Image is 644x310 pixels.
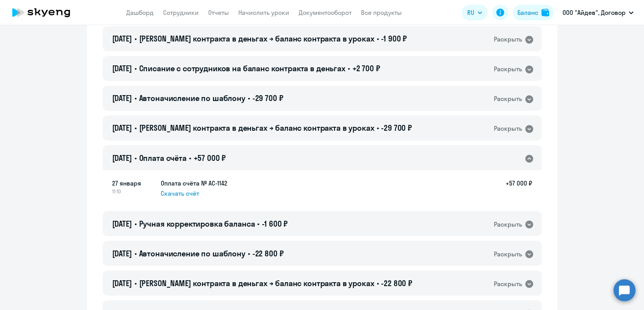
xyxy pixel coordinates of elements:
div: Раскрыть [494,34,522,44]
span: • [189,153,191,162]
span: • [257,218,259,228]
span: [DATE] [112,34,132,43]
span: Оплата счёта [139,153,186,162]
span: Списание с сотрудников на баланс контракта в деньгах [139,63,345,73]
span: Ручная корректировка баланса [139,218,255,228]
span: [DATE] [112,218,132,228]
span: +57 000 ₽ [194,153,226,162]
span: -22 800 ₽ [252,248,284,258]
span: [DATE] [112,278,132,288]
span: -22 800 ₽ [381,278,412,288]
span: 11:10 [112,187,154,195]
span: • [348,63,350,73]
span: • [134,34,137,43]
span: [PERSON_NAME] контракта в деньгах → баланс контракта в уроках [139,34,374,43]
span: [DATE] [112,153,132,162]
span: -1 900 ₽ [381,34,407,43]
button: ООО "Айдев", Договор [559,3,637,22]
a: Дашборд [126,9,154,16]
img: balance [541,9,549,16]
span: RU [467,8,474,17]
span: • [134,218,137,228]
a: Все продукты [361,9,402,16]
span: Автоначисление по шаблону [139,248,245,258]
div: Раскрыть [494,279,522,288]
span: [DATE] [112,123,132,133]
span: • [134,93,137,103]
span: 27 января [112,178,154,187]
div: Раскрыть [494,94,522,104]
button: RU [462,5,488,20]
div: Раскрыть [494,249,522,259]
span: • [134,123,137,133]
h5: +57 000 ₽ [506,178,532,198]
div: Баланс [517,8,538,17]
h5: Оплата счёта № AC-1142 [161,178,227,187]
span: [PERSON_NAME] контракта в деньгах → баланс контракта в уроках [139,278,374,288]
span: Автоначисление по шаблону [139,93,245,103]
span: [DATE] [112,93,132,103]
span: [DATE] [112,248,132,258]
a: Начислить уроки [238,9,289,16]
span: • [376,34,379,43]
span: • [248,93,250,103]
span: -29 700 ₽ [252,93,283,103]
div: Раскрыть [494,64,522,74]
button: Балансbalance [513,5,554,20]
span: • [248,248,250,258]
div: Раскрыть [494,219,522,229]
a: Отчеты [208,9,229,16]
span: • [376,278,379,288]
span: +2 700 ₽ [352,63,380,73]
span: • [134,153,137,162]
a: Сотрудники [163,9,199,16]
span: Скачать счёт [161,188,199,198]
span: • [134,278,137,288]
div: Раскрыть [494,124,522,133]
a: Документооборот [299,9,352,16]
span: • [134,248,137,258]
span: • [134,63,137,73]
span: [DATE] [112,63,132,73]
span: -29 700 ₽ [381,123,412,133]
span: • [376,123,379,133]
span: -1 600 ₽ [262,218,288,228]
p: ООО "Айдев", Договор [562,8,626,17]
span: [PERSON_NAME] контракта в деньгах → баланс контракта в уроках [139,123,374,133]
